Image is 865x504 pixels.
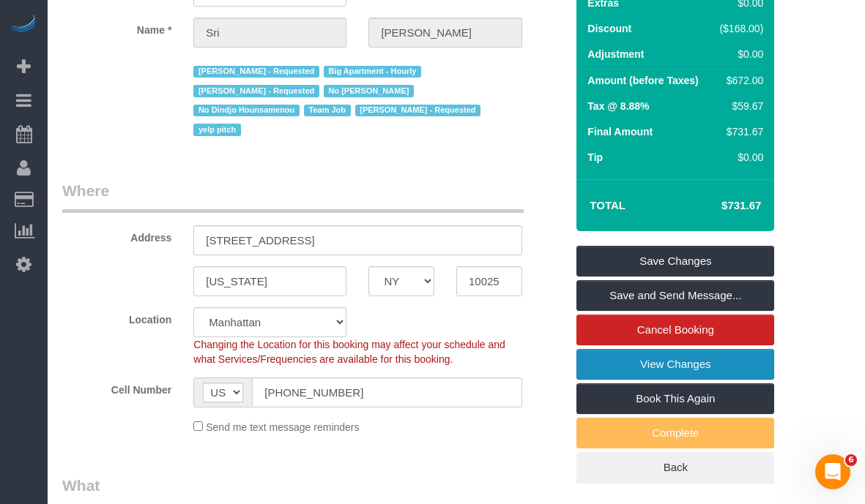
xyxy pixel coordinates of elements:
div: $0.00 [716,150,764,165]
div: $0.00 [716,47,764,61]
a: Save Changes [576,246,774,277]
a: Save and Send Message... [576,280,774,311]
span: [PERSON_NAME] - Requested [193,66,319,78]
label: Name * [51,18,182,37]
strong: Total [590,199,625,211]
legend: Where [62,180,524,213]
span: No [PERSON_NAME] [324,85,414,97]
div: $59.67 [716,99,764,113]
img: Automaid Logo [9,15,38,35]
span: yelp pitch [193,124,241,135]
span: [PERSON_NAME] - Requested [193,85,319,97]
a: View Changes [576,349,774,380]
div: ($168.00) [716,21,764,36]
input: City [193,266,346,296]
label: Cell Number [51,377,182,397]
label: Adjustment [587,47,644,61]
span: Big Apartment - Hourly [324,66,421,78]
input: Zip Code [456,266,522,296]
label: Tip [587,150,603,165]
span: Send me text message reminders [206,421,359,433]
span: [PERSON_NAME] - Requested [355,105,480,116]
input: First Name [193,18,346,48]
a: Back [576,452,774,483]
label: Location [51,307,182,327]
input: Last Name [368,18,521,48]
label: Tax @ 8.88% [587,99,649,113]
span: 6 [845,454,857,466]
span: Changing the Location for this booking may affect your schedule and what Services/Frequencies are... [193,339,505,365]
span: No Dindjo Hounsamenou [193,105,300,116]
h4: $731.67 [677,200,761,212]
div: $731.67 [716,124,764,139]
span: Team Job [304,105,351,116]
label: Final Amount [587,124,653,139]
label: Discount [587,21,631,36]
input: Cell Number [252,377,521,407]
div: $672.00 [716,73,764,88]
iframe: Intercom live chat [815,454,850,489]
label: Amount (before Taxes) [587,73,698,88]
a: Cancel Booking [576,315,774,345]
a: Book This Again [576,383,774,414]
label: Address [51,225,182,245]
